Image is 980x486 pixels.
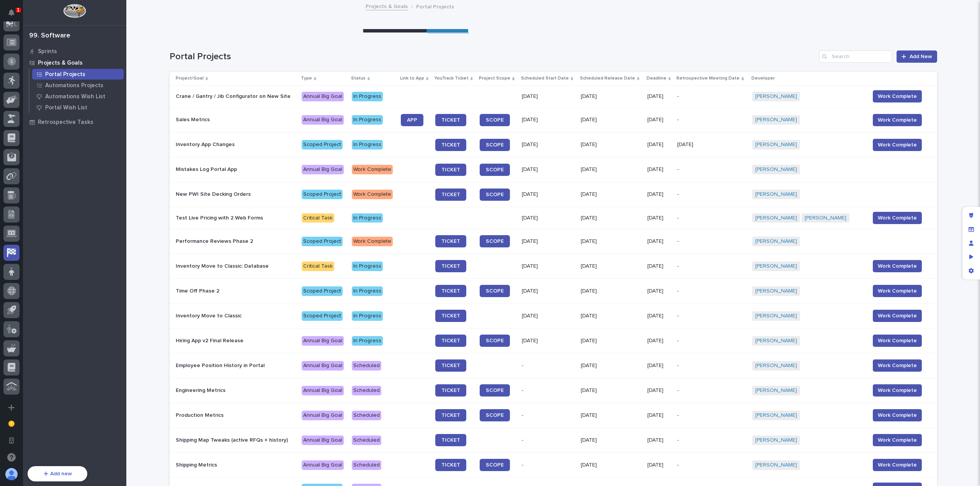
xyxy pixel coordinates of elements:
div: Critical Task [302,213,334,223]
div: Manage users [964,236,978,250]
button: Add a new app... [3,400,20,416]
p: [DATE] [647,288,671,294]
div: Scheduled [352,436,381,445]
p: - [677,362,746,369]
p: [DATE] [647,166,671,173]
p: [DATE] [581,462,641,468]
a: SCOPE [480,114,510,126]
button: Work Complete [873,434,922,446]
tr: Shipping Map Tweaks (active RFQs + history)Annual Big GoalScheduledTICKET-[DATE][DATE]-[PERSON_NA... [170,428,937,453]
span: TICKET [441,413,460,418]
tr: Performance Reviews Phase 2Scoped ProjectWork CompleteTICKETSCOPE[DATE][DATE][DATE]-[PERSON_NAME] [170,229,937,254]
span: TICKET [441,142,460,148]
a: [PERSON_NAME] [755,263,797,270]
p: [DATE] [647,191,671,198]
input: Search [819,50,892,63]
span: TICKET [441,462,460,468]
span: Work Complete [878,387,917,394]
div: Notifications1 [10,9,20,21]
div: In Progress [352,213,383,223]
p: - [677,117,746,123]
p: - [677,263,746,270]
p: [DATE] [522,313,575,319]
p: Shipping Metrics [176,462,296,468]
a: TICKET [435,164,466,176]
p: Developer [751,74,775,83]
p: Link to App [400,74,424,83]
div: Annual Big Goal [302,436,344,445]
p: [DATE] [581,238,641,245]
p: Retrospective Meeting Date [676,74,740,83]
p: [DATE] [581,288,641,294]
p: Welcome 👋 [8,30,139,42]
tr: New PWI Site Decking OrdersScoped ProjectWork CompleteTICKETSCOPE[DATE][DATE][DATE]-[PERSON_NAME] [170,182,937,207]
span: Work Complete [878,337,917,345]
span: Work Complete [878,362,917,369]
span: SCOPE [486,338,504,343]
img: Stacker [8,7,23,23]
img: Brittany Wendell [8,123,20,135]
div: Critical Task [302,262,334,271]
p: Portal Projects [45,71,85,78]
a: SCOPE [480,235,510,247]
img: Workspace Logo [63,4,86,18]
a: APP [401,114,423,126]
a: [PERSON_NAME] [755,437,797,444]
span: Work Complete [878,214,917,222]
p: - [677,238,746,245]
p: Crane / Gantry / Jib Configurator on New Site [176,93,296,100]
p: - [677,412,746,419]
p: [DATE] [581,412,641,419]
a: TICKET [435,434,466,446]
div: App settings [964,264,978,278]
p: [DATE] [581,191,641,198]
div: Past conversations [8,111,51,117]
button: Work Complete [873,409,922,421]
div: 99. Software [29,32,70,40]
div: Annual Big Goal [302,460,344,470]
p: [DATE] [522,93,575,100]
a: [PERSON_NAME] [755,313,797,319]
tr: Inventory App ChangesScoped ProjectIn ProgressTICKETSCOPE[DATE][DATE][DATE][DATE][PERSON_NAME] Wo... [170,132,937,157]
p: [DATE] [522,238,575,245]
p: [DATE] [522,288,575,294]
p: [DATE] [522,141,575,148]
span: SCOPE [486,142,504,148]
p: - [677,313,746,319]
div: Scheduled [352,460,381,470]
div: Scheduled [352,411,381,420]
a: TICKET [435,114,466,126]
p: [DATE] [647,215,671,221]
button: Work Complete [873,359,922,372]
a: Add New [897,50,937,63]
p: Inventory Move to Classic: Database [176,263,296,270]
button: Work Complete [873,114,922,126]
button: Work Complete [873,212,922,224]
p: Sales Metrics [176,117,296,123]
button: Open workspace settings [3,432,20,449]
div: 🔗 [48,163,54,169]
p: Inventory App Changes [176,141,296,148]
span: TICKET [441,117,460,123]
p: [DATE] [647,362,671,369]
span: TICKET [441,192,460,197]
p: [DATE] [522,215,575,221]
span: Work Complete [878,287,917,295]
a: SCOPE [480,409,510,421]
button: users-avatar [3,466,20,482]
a: TICKET [435,235,466,247]
span: TICKET [441,313,460,319]
tr: Production MetricsAnnual Big GoalScheduledTICKETSCOPE-[DATE][DATE]-[PERSON_NAME] Work Complete [170,403,937,428]
p: [DATE] [581,387,641,394]
tr: Hiring App v2 Final ReleaseAnnual Big GoalIn ProgressTICKETSCOPE[DATE][DATE][DATE]-[PERSON_NAME] ... [170,328,937,353]
tr: Test Live Pricing with 2 Web FormsCritical TaskIn Progress[DATE][DATE][DATE]-[PERSON_NAME] [PERSO... [170,207,937,229]
span: [DATE] [68,130,83,137]
button: Work Complete [873,260,922,272]
p: - [522,437,575,444]
span: Work Complete [878,116,917,124]
p: Portal Wish List [45,104,87,111]
span: Work Complete [878,262,917,270]
p: 1 [17,7,20,13]
div: In Progress [352,92,383,101]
